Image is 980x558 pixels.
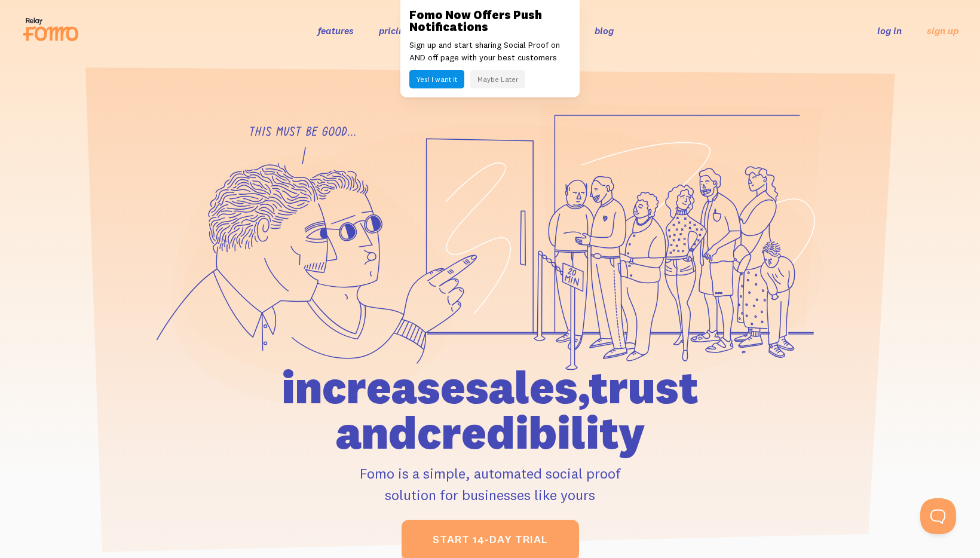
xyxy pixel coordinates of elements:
p: Sign up and start sharing Social Proof on AND off page with your best customers [409,39,571,64]
a: log in [877,24,902,36]
a: sign up [927,24,958,37]
h1: increase sales, trust and credibility [213,364,767,455]
h3: Fomo Now Offers Push Notifications [409,9,571,33]
iframe: Help Scout Beacon - Open [920,498,956,534]
a: features [318,24,354,36]
a: blog [595,24,614,36]
p: Fomo is a simple, automated social proof solution for businesses like yours [213,462,767,505]
a: pricing [379,24,409,36]
button: Maybe Later [470,70,525,88]
button: Yes! I want it [409,70,464,88]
